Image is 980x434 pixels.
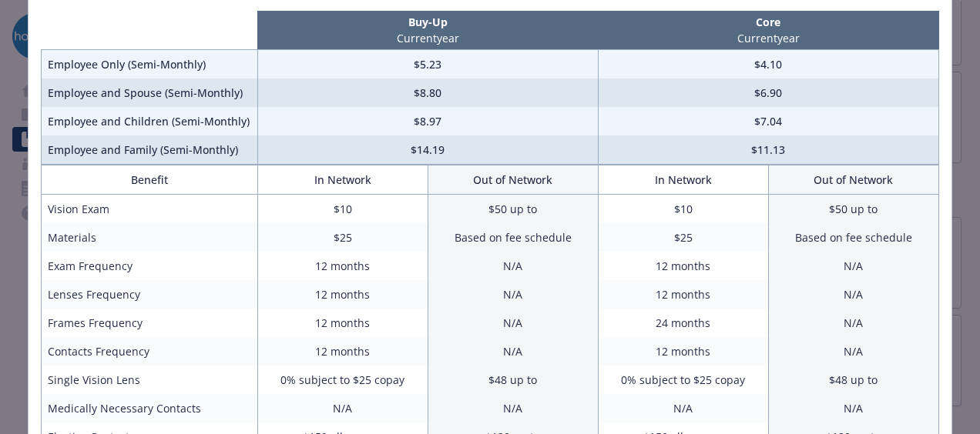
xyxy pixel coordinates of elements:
[768,366,938,394] td: $48 up to
[257,107,598,135] td: $8.97
[42,135,258,165] td: Employee and Family (Semi-Monthly)
[768,394,938,422] td: N/A
[42,309,258,337] td: Frames Frequency
[257,223,428,252] td: $25
[598,309,768,337] td: 24 months
[428,337,598,366] td: N/A
[601,30,935,46] p: Current year
[257,366,428,394] td: 0% subject to $25 copay
[42,107,258,135] td: Employee and Children (Semi-Monthly)
[257,394,428,422] td: N/A
[428,252,598,280] td: N/A
[428,165,598,195] th: Out of Network
[42,195,258,224] td: Vision Exam
[42,394,258,422] td: Medically Necessary Contacts
[257,252,428,280] td: 12 months
[598,252,768,280] td: 12 months
[42,337,258,366] td: Contacts Frequency
[428,223,598,252] td: Based on fee schedule
[768,337,938,366] td: N/A
[598,280,768,309] td: 12 months
[768,195,938,224] td: $50 up to
[428,366,598,394] td: $48 up to
[42,280,258,309] td: Lenses Frequency
[257,337,428,366] td: 12 months
[601,14,935,30] p: Core
[257,78,598,107] td: $8.80
[260,30,595,46] p: Current year
[598,135,938,165] td: $11.13
[598,78,938,107] td: $6.90
[598,50,938,79] td: $4.10
[257,309,428,337] td: 12 months
[42,78,258,107] td: Employee and Spouse (Semi-Monthly)
[257,165,428,195] th: In Network
[598,165,768,195] th: In Network
[598,337,768,366] td: 12 months
[598,223,768,252] td: $25
[598,394,768,422] td: N/A
[42,223,258,252] td: Materials
[768,223,938,252] td: Based on fee schedule
[428,394,598,422] td: N/A
[598,107,938,135] td: $7.04
[257,50,598,79] td: $5.23
[598,195,768,224] td: $10
[598,366,768,394] td: 0% subject to $25 copay
[428,280,598,309] td: N/A
[257,135,598,165] td: $14.19
[42,366,258,394] td: Single Vision Lens
[768,309,938,337] td: N/A
[768,280,938,309] td: N/A
[42,165,258,195] th: Benefit
[428,195,598,224] td: $50 up to
[42,252,258,280] td: Exam Frequency
[42,50,258,79] td: Employee Only (Semi-Monthly)
[768,252,938,280] td: N/A
[257,195,428,224] td: $10
[428,309,598,337] td: N/A
[260,14,595,30] p: Buy-Up
[42,11,258,50] th: intentionally left blank
[257,280,428,309] td: 12 months
[768,165,938,195] th: Out of Network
